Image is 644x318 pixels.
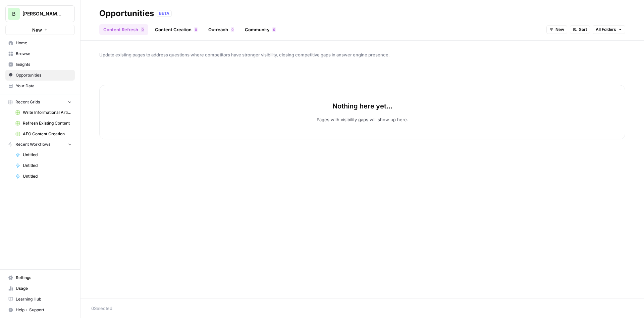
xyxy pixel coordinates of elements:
a: Community0 [241,24,280,35]
span: AEO Content Creation [23,131,72,137]
span: 0 [231,27,233,32]
span: Settings [16,275,72,281]
a: Outreach0 [204,24,238,35]
span: New [32,27,42,33]
span: Opportunities [16,72,72,78]
a: Content Creation0 [151,24,202,35]
span: Insights [16,61,72,67]
a: Untitled [12,149,75,160]
a: Learning Hub [5,294,75,305]
button: New [546,25,567,34]
button: Recent Workflows [5,139,75,149]
span: Untitled [23,163,72,169]
a: Your Data [5,81,75,91]
a: Refresh Existing Content [12,118,75,129]
a: AEO Content Creation [12,129,75,139]
span: B [12,10,15,18]
a: Home [5,38,75,48]
a: Browse [5,48,75,59]
span: Recent Workflows [15,141,50,147]
span: Untitled [23,152,72,158]
span: New [555,27,564,33]
p: Pages with visibility gaps will show up here. [317,116,408,123]
span: [PERSON_NAME] Financials [22,10,63,17]
button: New [5,25,75,35]
button: Help + Support [5,305,75,315]
span: 0 [142,27,144,32]
span: Write Informational Article (1) [23,109,72,116]
a: Write Informational Article (1) [12,107,75,118]
a: Untitled [12,171,75,182]
a: Opportunities [5,70,75,81]
a: Content Refresh0 [99,24,148,35]
a: Usage [5,283,75,294]
div: 0 Selected [91,305,633,312]
button: Workspace: Bennett Financials [5,5,75,22]
span: Learning Hub [16,296,72,302]
a: Insights [5,59,75,70]
div: 0 [231,27,234,32]
a: Untitled [12,160,75,171]
span: Recent Grids [15,99,40,105]
span: All Folders [596,27,616,33]
p: Nothing here yet... [332,101,392,111]
span: 0 [195,27,197,32]
div: Opportunities [99,8,154,19]
div: 0 [141,27,144,32]
span: 0 [273,27,275,32]
span: Your Data [16,83,72,89]
span: Refresh Existing Content [23,120,72,126]
span: Untitled [23,173,72,179]
span: Usage [16,285,72,291]
div: BETA [157,10,172,17]
button: Recent Grids [5,97,75,107]
a: Settings [5,272,75,283]
button: Sort [570,25,590,34]
span: Update existing pages to address questions where competitors have stronger visibility, closing co... [99,51,625,58]
span: Help + Support [16,307,72,313]
span: Sort [579,27,587,33]
span: Browse [16,51,72,57]
button: All Folders [593,25,625,34]
span: Home [16,40,72,46]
